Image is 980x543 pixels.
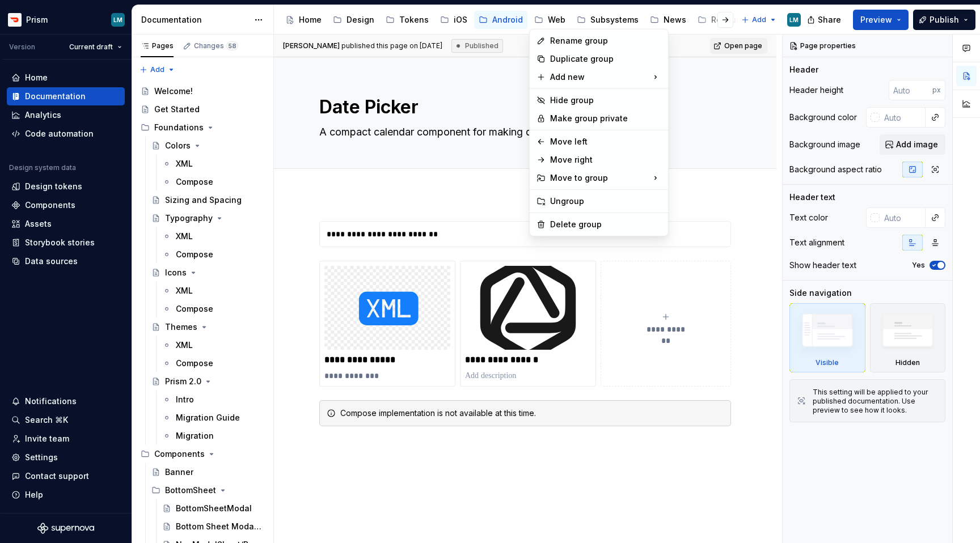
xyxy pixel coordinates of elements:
[550,95,661,106] div: Hide group
[550,136,661,147] div: Move left
[550,35,661,46] div: Rename group
[550,154,661,166] div: Move right
[550,196,661,207] div: Ungroup
[550,53,661,65] div: Duplicate group
[550,113,661,124] div: Make group private
[550,219,661,230] div: Delete group
[532,68,666,86] div: Add new
[532,169,666,187] div: Move to group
